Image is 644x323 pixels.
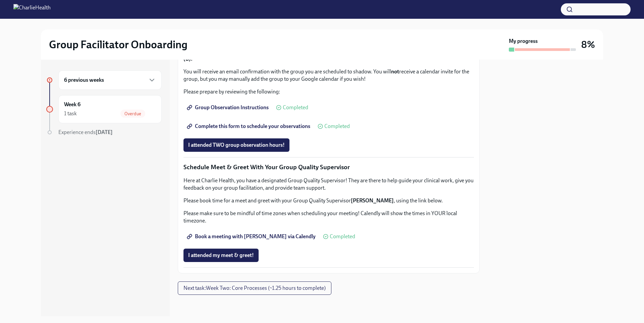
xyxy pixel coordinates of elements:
span: Group Observation Instructions [188,104,269,111]
span: I attended my meet & greet! [188,252,254,259]
button: I attended TWO group observation hours! [183,138,289,152]
span: Completed [324,124,350,129]
span: Complete this form to schedule your observations [188,123,310,130]
p: You will receive an email confirmation with the group you are scheduled to shadow. You will recei... [183,68,474,83]
span: Overdue [120,111,145,116]
span: I attended TWO group observation hours! [188,142,285,148]
a: Complete this form to schedule your observations [183,120,315,133]
a: Group Observation Instructions [183,101,273,114]
span: Completed [330,234,355,239]
p: Please make sure to be mindful of time zones when scheduling your meeting! Calendly will show the... [183,210,474,224]
p: Schedule Meet & Greet With Your Group Quality Supervisor [183,163,474,172]
strong: not [391,68,399,75]
strong: [PERSON_NAME] [351,197,394,204]
button: I attended my meet & greet! [183,249,259,262]
span: Experience ends [58,129,113,135]
span: Book a meeting with [PERSON_NAME] via Calendly [188,233,316,240]
p: Here at Charlie Health, you have a designated Group Quality Supervisor! They are there to help gu... [183,177,474,192]
div: 6 previous weeks [58,70,162,90]
span: Next task : Week Two: Core Processes (~1.25 hours to complete) [183,285,326,292]
strong: My progress [509,38,538,45]
p: Please book time for a meet and greet with your Group Quality Supervisor , using the link below. [183,197,474,204]
h6: 6 previous weeks [64,76,104,84]
button: Next task:Week Two: Core Processes (~1.25 hours to complete) [178,281,331,295]
img: CharlieHealth [13,4,51,15]
a: Book a meeting with [PERSON_NAME] via Calendly [183,230,320,243]
div: 1 task [64,110,77,117]
h2: Group Facilitator Onboarding [49,38,187,51]
p: Please prepare by reviewing the following: [183,88,474,95]
strong: Please submit the form 2 times to sign up for 2 seperate groups. You will shadow one process grou... [183,48,468,62]
a: Week 61 taskOverdue [46,95,162,123]
strong: [DATE] [96,129,113,135]
span: Completed [283,105,308,110]
h3: 8% [581,39,595,51]
h6: Week 6 [64,101,80,108]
